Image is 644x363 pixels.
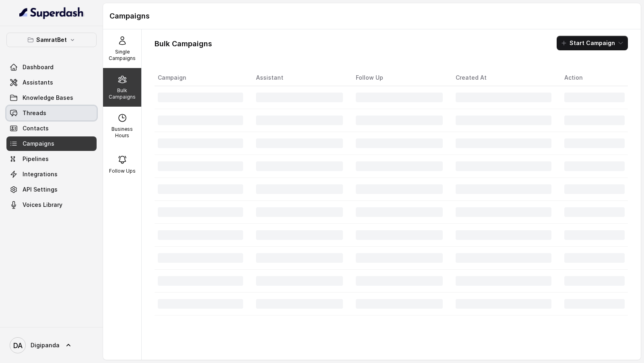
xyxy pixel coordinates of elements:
[23,63,54,71] span: Dashboard
[6,198,97,212] a: Voices Library
[6,121,97,136] a: Contacts
[106,126,138,139] p: Business Hours
[23,140,54,148] span: Campaigns
[23,201,62,209] span: Voices Library
[155,37,212,50] h1: Bulk Campaigns
[250,70,349,86] th: Assistant
[109,168,136,174] p: Follow Ups
[349,70,449,86] th: Follow Up
[558,70,628,86] th: Action
[6,136,97,151] a: Campaigns
[6,60,97,74] a: Dashboard
[106,87,138,100] p: Bulk Campaigns
[6,334,97,357] a: Digipanda
[6,182,97,197] a: API Settings
[106,49,138,62] p: Single Campaigns
[19,6,84,19] img: light.svg
[109,10,634,23] h1: Campaigns
[6,91,97,105] a: Knowledge Bases
[6,106,97,120] a: Threads
[23,170,58,178] span: Integrations
[557,36,628,50] button: Start Campaign
[6,167,97,181] a: Integrations
[155,70,250,86] th: Campaign
[23,124,49,132] span: Contacts
[6,75,97,90] a: Assistants
[449,70,558,86] th: Created At
[31,341,60,349] span: Digipanda
[23,78,53,87] span: Assistants
[6,33,97,47] button: SamratBet
[36,35,67,45] p: SamratBet
[23,109,46,117] span: Threads
[23,186,58,194] span: API Settings
[23,94,73,102] span: Knowledge Bases
[13,341,23,350] text: DA
[6,152,97,166] a: Pipelines
[23,155,49,163] span: Pipelines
